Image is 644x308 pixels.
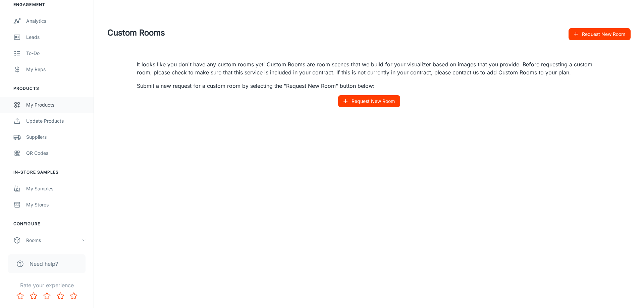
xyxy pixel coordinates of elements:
[26,34,87,41] div: Leads
[107,27,569,39] h4: Custom Rooms
[26,101,87,109] div: My Products
[137,60,601,76] p: It looks like you don't have any custom rooms yet! Custom Rooms are room scenes that we build for...
[26,66,87,73] div: My Reps
[569,28,631,40] button: Request New Room
[137,82,601,90] p: Submit a new request for a custom room by selecting the "Request New Room" button below:
[338,95,400,107] button: Request New Room
[26,149,87,157] div: QR Codes
[26,17,87,25] div: Analytics
[26,133,87,141] div: Suppliers
[26,50,87,57] div: To-do
[26,117,87,125] div: Update Products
